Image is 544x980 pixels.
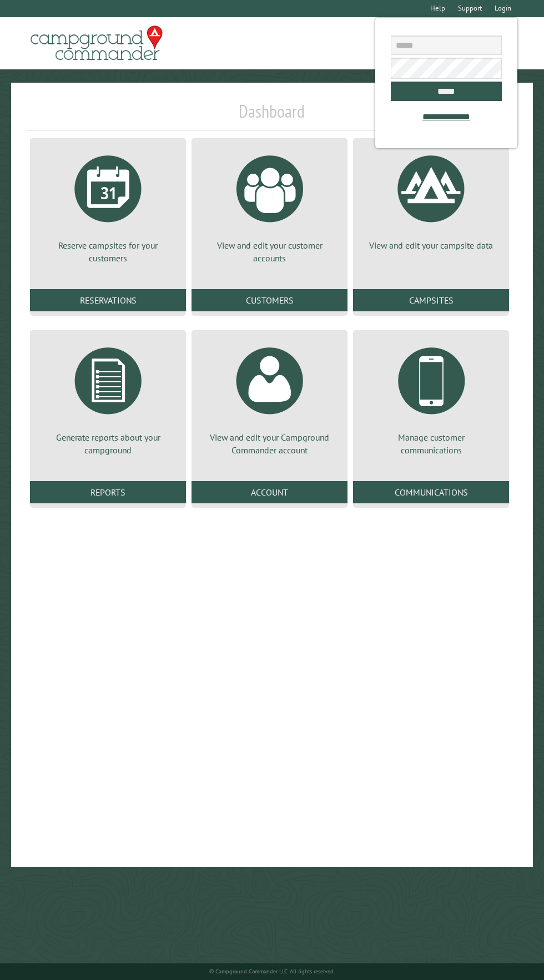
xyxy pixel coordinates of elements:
p: View and edit your customer accounts [205,239,334,264]
a: View and edit your Campground Commander account [205,339,334,456]
a: Manage customer communications [366,339,496,456]
a: Communications [353,481,509,503]
a: Reserve campsites for your customers [43,147,173,264]
p: View and edit your campsite data [366,239,496,251]
h1: Dashboard [27,100,517,131]
p: Manage customer communications [366,431,496,456]
a: Account [192,481,347,503]
a: Customers [192,289,347,311]
a: View and edit your customer accounts [205,147,334,264]
a: View and edit your campsite data [366,147,496,251]
small: © Campground Commander LLC. All rights reserved. [209,968,335,975]
a: Reservations [30,289,186,311]
a: Generate reports about your campground [43,339,173,456]
a: Reports [30,481,186,503]
a: Campsites [353,289,509,311]
p: View and edit your Campground Commander account [205,431,334,456]
p: Generate reports about your campground [43,431,173,456]
img: Campground Commander [27,22,166,65]
p: Reserve campsites for your customers [43,239,173,264]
